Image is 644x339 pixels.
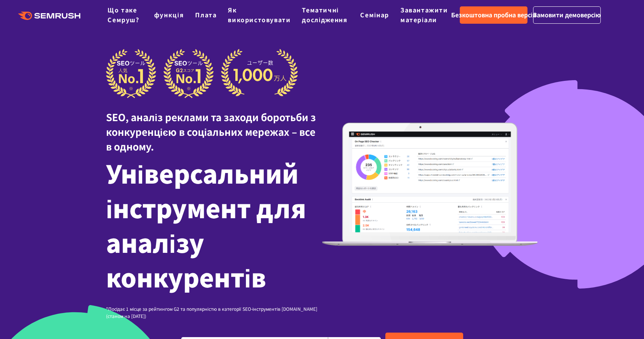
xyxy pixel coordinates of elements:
[228,5,291,24] a: Як використовувати
[533,10,601,19] font: Замовити демоверсію
[533,6,601,24] a: Замовити демоверсію
[360,10,389,19] a: Семінар
[451,10,536,19] font: Безкоштовна пробна версія
[195,10,217,19] a: Плата
[106,155,299,191] font: Універсальний
[106,306,317,319] font: *Посідає 1 місце за рейтингом G2 та популярністю в категорії SEO-інструментів [DOMAIN_NAME] (стан...
[400,5,448,24] a: Завантажити матеріали
[106,189,306,295] font: інструмент для аналізу конкурентів
[108,5,139,24] a: Що таке Семруш?
[302,5,347,24] a: Тематичні дослідження
[154,10,184,19] a: функція
[460,6,527,24] a: Безкоштовна пробна версія
[106,110,316,153] font: SEO, аналіз реклами та заходи боротьби з конкуренцією в соціальних мережах – все в одному.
